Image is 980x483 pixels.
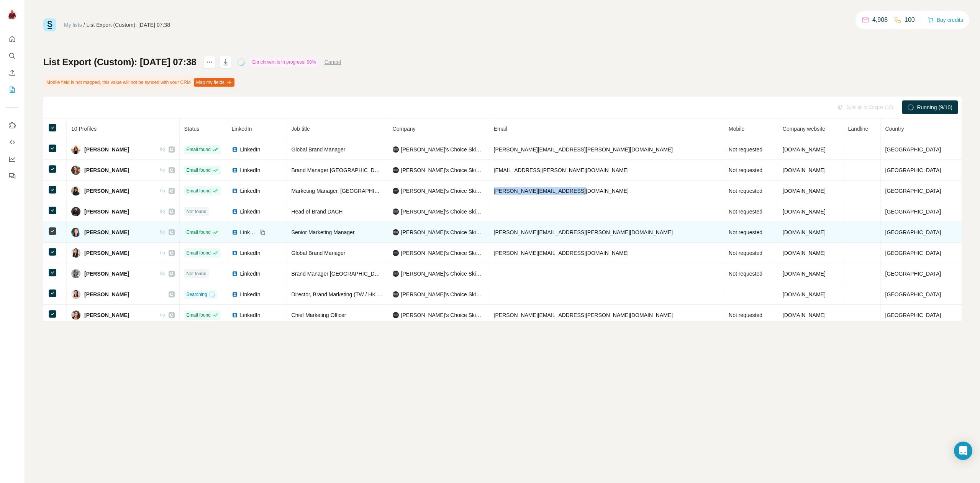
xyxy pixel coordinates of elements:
[729,312,762,318] span: Not requested
[232,229,238,235] img: LinkedIn logo
[187,146,211,153] span: Email found
[783,291,826,297] span: [DOMAIN_NAME]
[187,291,207,298] span: Searching
[393,209,399,215] img: company-logo
[194,78,234,87] button: Map my fields
[729,126,744,132] span: Mobile
[494,126,507,132] span: Email
[917,103,952,111] span: Running (9/10)
[84,311,129,319] span: [PERSON_NAME]
[240,228,257,236] span: LinkedIn
[6,83,18,97] button: My lists
[494,167,629,173] span: [EMAIL_ADDRESS][PERSON_NAME][DOMAIN_NAME]
[494,250,629,256] span: [PERSON_NAME][EMAIL_ADDRESS][DOMAIN_NAME]
[393,312,399,318] img: company-logo
[232,188,238,194] img: LinkedIn logo
[729,188,762,194] span: Not requested
[71,310,80,320] img: Avatar
[885,229,941,235] span: [GEOGRAPHIC_DATA]
[848,126,868,132] span: Landline
[928,15,963,25] button: Buy credits
[393,250,399,256] img: company-logo
[71,290,80,299] img: Avatar
[729,146,762,153] span: Not requested
[393,229,399,235] img: company-logo
[84,166,129,174] span: [PERSON_NAME]
[87,21,170,29] div: List Export (Custom): [DATE] 07:38
[6,32,18,46] button: Quick start
[292,312,346,318] span: Chief Marketing Officer
[393,271,399,277] img: company-logo
[729,209,762,215] span: Not requested
[885,250,941,256] span: [GEOGRAPHIC_DATA]
[729,250,762,256] span: Not requested
[240,166,261,174] span: LinkedIn
[232,250,238,256] img: LinkedIn logo
[783,229,826,235] span: [DOMAIN_NAME]
[401,166,484,174] span: [PERSON_NAME]'s Choice Skincare
[393,167,399,173] img: company-logo
[292,146,346,153] span: Global Brand Manager
[494,229,673,235] span: [PERSON_NAME][EMAIL_ADDRESS][PERSON_NAME][DOMAIN_NAME]
[292,229,355,235] span: Senior Marketing Manager
[6,66,18,80] button: Enrich CSV
[494,146,673,153] span: [PERSON_NAME][EMAIL_ADDRESS][PERSON_NAME][DOMAIN_NAME]
[240,249,261,257] span: LinkedIn
[84,291,129,298] span: [PERSON_NAME]
[292,126,310,132] span: Job title
[783,167,826,173] span: [DOMAIN_NAME]
[84,21,85,29] li: /
[184,126,200,132] span: Status
[71,207,80,216] img: Avatar
[240,270,261,278] span: LinkedIn
[240,208,261,215] span: LinkedIn
[401,249,484,257] span: [PERSON_NAME]'s Choice Skincare
[6,49,18,63] button: Search
[393,126,416,132] span: Company
[203,56,216,68] button: actions
[292,271,386,277] span: Brand Manager [GEOGRAPHIC_DATA]
[71,126,97,132] span: 10 Profiles
[783,126,825,132] span: Company website
[783,209,826,215] span: [DOMAIN_NAME]
[240,291,261,298] span: LinkedIn
[43,18,56,31] img: Surfe Logo
[6,8,18,20] img: Avatar
[783,146,826,153] span: [DOMAIN_NAME]
[187,208,206,215] span: Not found
[494,188,629,194] span: [PERSON_NAME][EMAIL_ADDRESS][DOMAIN_NAME]
[885,146,941,153] span: [GEOGRAPHIC_DATA]
[885,188,941,194] span: [GEOGRAPHIC_DATA]
[885,167,941,173] span: [GEOGRAPHIC_DATA]
[905,15,915,25] p: 100
[872,15,888,25] p: 4,908
[885,271,941,277] span: [GEOGRAPHIC_DATA]
[954,442,972,460] div: Open Intercom Messenger
[292,209,343,215] span: Head of Brand DACH
[71,269,80,278] img: Avatar
[240,146,261,153] span: LinkedIn
[729,271,762,277] span: Not requested
[292,250,346,256] span: Global Brand Manager
[71,248,80,258] img: Avatar
[187,187,211,194] span: Email found
[494,312,673,318] span: [PERSON_NAME][EMAIL_ADDRESS][PERSON_NAME][DOMAIN_NAME]
[232,209,238,215] img: LinkedIn logo
[393,188,399,194] img: company-logo
[71,166,80,175] img: Avatar
[292,188,459,194] span: Marketing Manager, [GEOGRAPHIC_DATA] & [GEOGRAPHIC_DATA]
[729,167,762,173] span: Not requested
[401,146,484,153] span: [PERSON_NAME]'s Choice Skincare
[885,291,941,297] span: [GEOGRAPHIC_DATA]
[84,270,129,278] span: [PERSON_NAME]
[729,229,762,235] span: Not requested
[187,312,211,319] span: Email found
[187,270,206,277] span: Not found
[84,146,129,153] span: [PERSON_NAME]
[71,186,80,195] img: Avatar
[783,271,826,277] span: [DOMAIN_NAME]
[84,187,129,195] span: [PERSON_NAME]
[6,169,18,183] button: Feedback
[84,228,129,236] span: [PERSON_NAME]
[84,208,129,215] span: [PERSON_NAME]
